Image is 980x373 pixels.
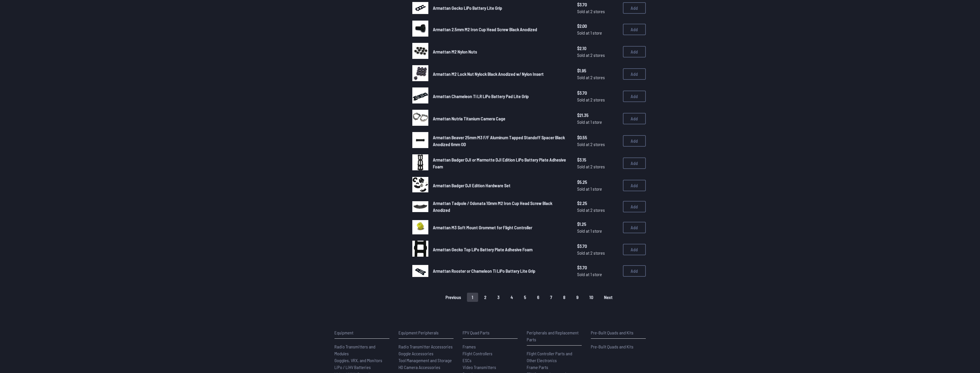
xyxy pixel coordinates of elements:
[399,357,454,364] a: Tool Management and Storage
[433,183,510,188] span: Armattan Badger DJI Edition Hardware Set
[334,364,371,370] span: LiPo / LiHV Batteries
[527,364,548,370] span: Frame Parts
[412,65,428,81] img: image
[519,293,531,302] button: 5
[479,293,491,302] button: 2
[412,154,428,171] img: image
[623,201,646,212] button: Add
[527,364,582,371] a: Frame Parts
[577,96,618,103] span: Sold at 2 stores
[399,364,454,371] a: HD Camera Accessories
[604,295,613,300] span: Next
[577,134,618,141] span: $0.55
[527,350,582,364] a: Flight Controller Parts and Other Electronics
[463,364,496,370] span: Video Transmitters
[433,268,535,274] span: Armattan Rooster or Chameleon Ti LiPo Battery Lite Grip
[599,293,617,302] button: Next
[585,293,598,302] button: 10
[412,201,428,212] img: image
[433,246,568,253] a: Armattan Gecko Top LiPo Battery Plate Adhesive Foam
[577,45,618,52] span: $2.10
[623,157,646,169] button: Add
[433,26,568,33] a: Armattan 2.5mm M2 Iron Cup Head Screw Black Anodized
[545,293,557,302] button: 7
[412,177,428,194] a: image
[623,46,646,57] button: Add
[467,293,478,302] button: 1
[577,141,618,148] span: Sold at 2 stores
[412,65,428,83] a: image
[412,199,428,215] a: image
[433,200,552,213] span: Armattan Tadpole / Odonata 10mm M2 Iron Cup Head Screw Black Anodized
[412,110,428,127] a: image
[412,263,428,279] a: image
[577,112,618,119] span: $21.35
[623,2,646,14] button: Add
[463,344,476,349] span: Frames
[506,293,518,302] button: 4
[412,21,428,38] a: image
[433,49,477,54] span: Armattan M2 Nylon Nuts
[412,21,428,37] img: image
[623,24,646,35] button: Add
[433,93,568,100] a: Armattan Chameleon Ti LR LiPo Battery Pad Lite Grip
[463,358,472,363] span: ESCs
[412,87,428,103] img: image
[412,110,428,126] img: image
[463,364,518,371] a: Video Transmitters
[492,293,504,302] button: 3
[433,247,532,252] span: Armattan Gecko Top LiPo Battery Plate Adhesive Foam
[334,329,389,336] p: Equipment
[399,344,453,349] span: Radio Transmitter Accessories
[577,264,618,271] span: $3.70
[577,163,618,170] span: Sold at 2 stores
[623,91,646,102] button: Add
[399,358,452,363] span: Tool Management and Storage
[433,116,505,121] span: Armattan Nutria Titanium Camera Cage
[577,23,618,29] span: $2.00
[412,43,428,59] img: image
[412,232,428,265] img: image
[591,344,633,349] span: Pre-Built Quads and Kits
[623,68,646,80] button: Add
[412,265,428,277] img: image
[577,67,618,74] span: $1.95
[399,364,440,370] span: HD Camera Accessories
[577,8,618,15] span: Sold at 2 stores
[433,27,537,32] span: Armattan 2.5mm M2 Iron Cup Head Screw Black Anodized
[623,113,646,124] button: Add
[433,71,568,77] a: Armattan M2 Lock Nut Nylock Black Anodized w/ Nylon Insert
[433,157,566,169] span: Armattan Badger DJI or Marmotte DJI Edition LiPo Battery Plate Adhesive Foam
[463,343,518,350] a: Frames
[463,350,518,357] a: Flight Controllers
[532,293,544,302] button: 6
[527,351,572,363] span: Flight Controller Parts and Other Electronics
[433,5,502,11] span: Armattan Gecko LiPo Battery Lite Grip
[412,43,428,61] a: image
[463,351,492,356] span: Flight Controllers
[623,265,646,277] button: Add
[433,115,568,122] a: Armattan Nutria Titanium Camera Cage
[412,177,428,192] img: image
[412,132,428,148] img: image
[463,329,518,336] p: FPV Quad Parts
[577,74,618,81] span: Sold at 2 stores
[433,268,568,274] a: Armattan Rooster or Chameleon Ti LiPo Battery Lite Grip
[623,222,646,233] button: Add
[623,244,646,255] button: Add
[433,200,568,214] a: Armattan Tadpole / Odonata 10mm M2 Iron Cup Head Screw Black Anodized
[577,271,618,278] span: Sold at 1 store
[527,329,582,343] p: Peripherals and Replacement Parts
[577,185,618,192] span: Sold at 1 store
[412,219,428,236] a: image
[577,228,618,234] span: Sold at 1 store
[399,351,433,356] span: Goggle Accessories
[334,344,375,356] span: Radio Transmitters and Modules
[433,93,529,99] span: Armattan Chameleon Ti LR LiPo Battery Pad Lite Grip
[463,357,518,364] a: ESCs
[577,119,618,125] span: Sold at 1 store
[577,207,618,214] span: Sold at 2 stores
[412,2,428,14] img: image
[577,52,618,59] span: Sold at 2 stores
[571,293,583,302] button: 9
